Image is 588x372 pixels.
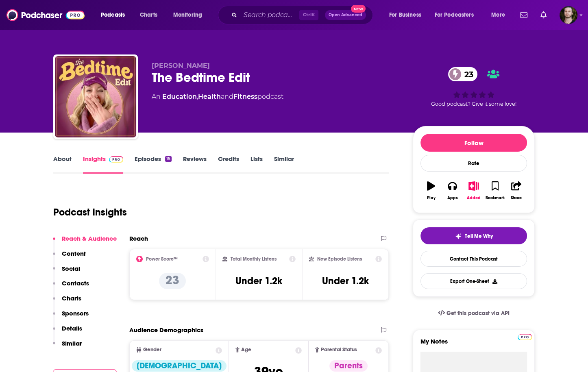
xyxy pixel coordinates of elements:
[518,334,532,340] img: Podchaser Pro
[53,324,82,339] button: Details
[431,101,516,107] span: Good podcast? Give it some love!
[413,62,535,112] div: 23Good podcast? Give it some love!
[135,9,162,22] a: Charts
[140,9,157,21] span: Charts
[506,176,527,205] button: Share
[62,309,89,317] p: Sponsors
[491,9,505,21] span: More
[420,337,527,352] label: My Notes
[53,294,81,309] button: Charts
[53,206,127,218] h1: Podcast Insights
[467,196,481,200] div: Added
[231,256,277,262] h2: Total Monthly Listens
[218,155,239,174] a: Credits
[83,155,123,174] a: InsightsPodchaser Pro
[351,5,366,13] span: New
[162,93,197,100] a: Education
[420,251,527,267] a: Contact This Podcast
[62,265,80,272] p: Social
[435,9,474,21] span: For Podcasters
[135,155,172,174] a: Episodes15
[389,9,421,21] span: For Business
[152,62,210,70] span: [PERSON_NAME]
[62,294,81,302] p: Charts
[486,196,505,200] div: Bookmark
[420,155,527,172] div: Rate
[152,92,283,102] div: An podcast
[129,235,148,242] h2: Reach
[7,7,85,23] img: Podchaser - Follow, Share and Rate Podcasts
[55,56,136,137] img: The Bedtime Edit
[62,235,117,242] p: Reach & Audience
[183,155,207,174] a: Reviews
[53,235,117,250] button: Reach & Audience
[101,9,125,21] span: Podcasts
[322,275,369,287] h3: Under 1.2k
[109,156,123,163] img: Podchaser Pro
[143,347,161,352] span: Gender
[165,156,172,162] div: 15
[427,196,436,200] div: Play
[317,256,362,262] h2: New Episode Listens
[299,10,318,20] span: Ctrl K
[560,6,577,24] button: Show profile menu
[465,233,493,239] span: Tell Me Why
[329,360,368,372] div: Parents
[560,6,577,24] img: User Profile
[455,233,462,239] img: tell me why sparkle
[537,8,550,22] a: Show notifications dropdown
[132,360,226,372] div: [DEMOGRAPHIC_DATA]
[429,9,486,22] button: open menu
[463,176,484,205] button: Added
[446,310,510,317] span: Get this podcast via API
[226,6,381,24] div: Search podcasts, credits, & more...
[420,273,527,289] button: Export One-Sheet
[173,9,202,21] span: Monitoring
[420,134,527,152] button: Follow
[53,250,86,265] button: Content
[517,8,531,22] a: Show notifications dropdown
[442,176,463,205] button: Apps
[250,155,263,174] a: Lists
[62,279,89,287] p: Contacts
[221,93,233,100] span: and
[197,93,198,100] span: ,
[325,10,366,20] button: Open AdvancedNew
[62,250,86,257] p: Content
[168,9,213,22] button: open menu
[456,67,477,81] span: 23
[53,155,72,174] a: About
[233,93,257,100] a: Fitness
[383,9,431,22] button: open menu
[53,309,89,324] button: Sponsors
[62,324,82,332] p: Details
[486,9,515,22] button: open menu
[235,275,282,287] h3: Under 1.2k
[511,196,522,200] div: Share
[447,196,458,200] div: Apps
[53,265,80,280] button: Social
[420,176,442,205] button: Play
[53,279,89,294] button: Contacts
[560,6,577,24] span: Logged in as OutlierAudio
[518,333,532,340] a: Pro website
[329,13,362,17] span: Open Advanced
[241,347,251,352] span: Age
[274,155,294,174] a: Similar
[240,9,299,22] input: Search podcasts, credits, & more...
[95,9,135,22] button: open menu
[159,273,186,289] p: 23
[129,326,203,334] h2: Audience Demographics
[448,67,477,81] a: 23
[420,227,527,244] button: tell me why sparkleTell Me Why
[484,176,505,205] button: Bookmark
[431,303,516,323] a: Get this podcast via API
[53,339,82,355] button: Similar
[198,93,221,100] a: Health
[146,256,178,262] h2: Power Score™
[321,347,357,352] span: Parental Status
[62,339,82,347] p: Similar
